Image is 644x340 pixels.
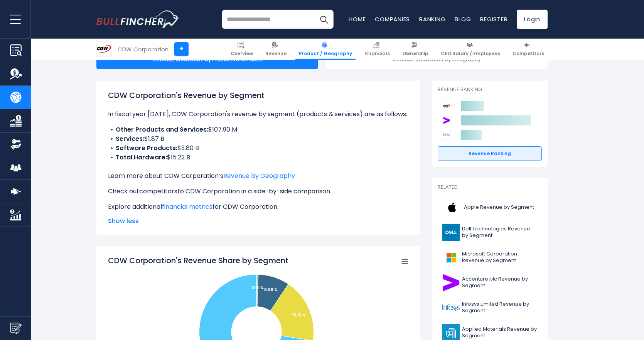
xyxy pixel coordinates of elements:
[438,222,542,243] a: Dell Technologies Revenue by Segment
[251,285,264,291] tspan: 0.51 %
[438,86,542,93] p: Revenue Ranking
[262,39,290,60] a: Revenue
[108,90,409,101] h1: CDW Corporation's Revenue by Segment
[116,125,208,134] b: Other Products and Services:
[326,51,548,69] div: Revenue breakdown by Geography
[364,51,390,57] span: Financials
[108,202,409,211] p: Explore additional for CDW Corporation.
[442,101,452,111] img: CDW Corporation competitors logo
[399,39,432,60] a: Ownership
[517,10,548,29] a: Login
[108,217,409,226] span: Show less
[402,51,428,57] span: Ownership
[349,15,366,23] a: Home
[139,187,177,196] a: competitors
[438,184,542,191] p: Related
[462,326,537,339] span: Applied Materials Revenue by Segment
[462,276,537,289] span: Accenture plc Revenue by Segment
[442,299,460,316] img: INFY logo
[97,42,111,56] img: CDW logo
[108,144,409,153] li: $3.80 B
[438,197,542,218] a: Apple Revenue by Segment
[96,51,318,69] div: Revenue breakdown by Products & Services
[295,39,356,60] a: Product / Geography
[292,312,306,318] tspan: 18.12 %
[438,247,542,268] a: Microsoft Corporation Revenue by Segment
[108,125,409,134] li: $107.90 M
[438,297,542,318] a: Infosys Limited Revenue by Segment
[231,51,253,57] span: Overview
[442,130,452,140] img: Infosys Limited competitors logo
[108,171,409,181] p: Learn more about CDW Corporation’s
[442,224,460,241] img: DELL logo
[116,153,167,162] b: Total Hardware:
[174,42,189,56] a: +
[462,301,537,314] span: Infosys Limited Revenue by Segment
[462,251,537,264] span: Microsoft Corporation Revenue by Segment
[442,274,460,291] img: ACN logo
[264,287,278,293] tspan: 8.89 %
[96,10,179,28] img: bullfincher logo
[442,249,460,266] img: MSFT logo
[96,10,179,28] a: Go to homepage
[118,45,169,54] div: CDW Corporation
[375,15,410,23] a: Companies
[227,39,256,60] a: Overview
[265,51,287,57] span: Revenue
[462,226,537,239] span: Dell Technologies Revenue by Segment
[442,115,452,125] img: Accenture plc competitors logo
[441,51,500,57] span: CEO Salary / Employees
[437,39,504,60] a: CEO Salary / Employees
[455,15,471,23] a: Blog
[223,171,295,180] a: Revenue by Geography
[361,39,393,60] a: Financials
[438,272,542,293] a: Accenture plc Revenue by Segment
[509,39,548,60] a: Competitors
[480,15,507,23] a: Register
[116,134,144,143] b: Services:
[116,144,177,152] b: Software Products:
[162,202,212,211] a: financial metrics
[108,110,409,119] p: In fiscal year [DATE], CDW Corporation's revenue by segment (products & services) are as follows:
[108,134,409,144] li: $1.87 B
[438,146,542,161] a: Revenue Ranking
[299,51,352,57] span: Product / Geography
[464,204,534,211] span: Apple Revenue by Segment
[314,10,334,29] button: Search
[513,51,544,57] span: Competitors
[108,255,288,266] tspan: CDW Corporation's Revenue Share by Segment
[108,153,409,162] li: $15.22 B
[419,15,445,23] a: Ranking
[442,199,462,216] img: AAPL logo
[10,139,22,150] img: Ownership
[108,187,409,196] p: Check out to CDW Corporation in a side-by-side comparison.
